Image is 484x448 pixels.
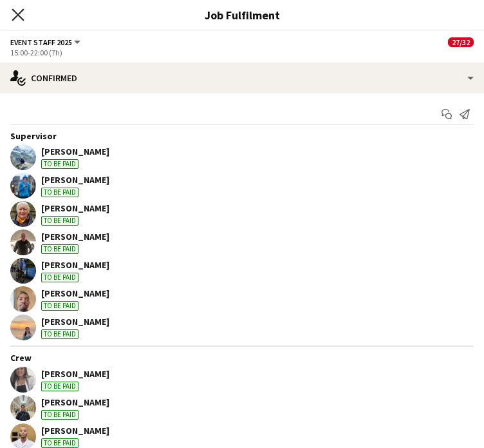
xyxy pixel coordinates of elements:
[41,159,79,169] div: To be paid
[41,231,109,242] div: [PERSON_NAME]
[41,410,79,420] div: To be paid
[41,216,79,226] div: To be paid
[41,174,109,186] div: [PERSON_NAME]
[41,259,109,271] div: [PERSON_NAME]
[10,37,72,47] span: Event Staff 2025
[41,438,79,448] div: To be paid
[41,273,79,282] div: To be paid
[41,202,109,214] div: [PERSON_NAME]
[41,244,79,254] div: To be paid
[41,301,79,311] div: To be paid
[41,188,79,197] div: To be paid
[41,287,109,299] div: [PERSON_NAME]
[41,396,109,408] div: [PERSON_NAME]
[41,329,79,339] div: To be paid
[41,368,109,380] div: [PERSON_NAME]
[41,382,79,391] div: To be paid
[41,425,109,436] div: [PERSON_NAME]
[448,37,474,47] span: 27/32
[41,316,109,327] div: [PERSON_NAME]
[10,48,474,57] div: 15:00-22:00 (7h)
[10,37,82,47] button: Event Staff 2025
[41,146,109,157] div: [PERSON_NAME]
